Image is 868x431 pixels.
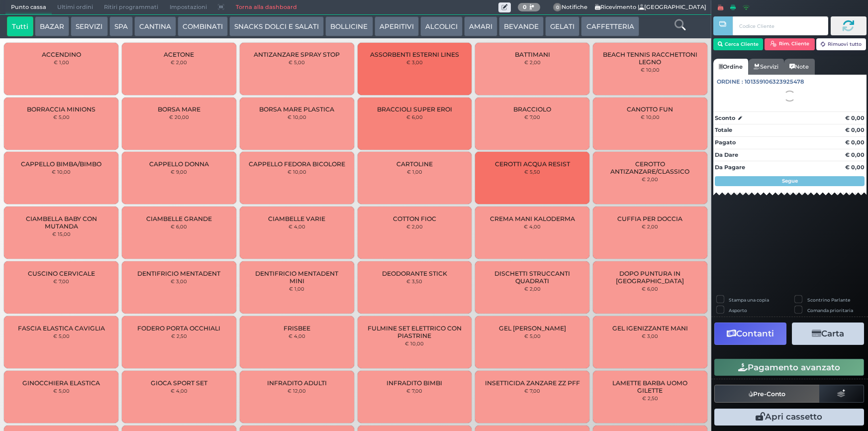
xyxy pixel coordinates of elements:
[53,278,69,284] small: € 7,00
[171,333,187,339] small: € 2,50
[807,307,853,314] label: Comanda prioritaria
[325,16,373,36] button: BOLLICINE
[53,114,70,120] small: € 5,00
[22,379,100,387] span: GINOCCHIERA ELASTICA
[164,51,194,58] span: ACETONE
[612,324,688,332] span: GEL IGENIZZANTE MANI
[845,114,865,121] strong: € 0,00
[581,16,639,36] button: CAFFETTERIA
[784,59,814,75] a: Note
[717,78,743,86] span: Ordine :
[601,270,699,285] span: DOPO PUNTURA IN [GEOGRAPHIC_DATA]
[370,51,459,58] span: ASSORBENTI ESTERNI LINES
[714,323,786,345] button: Contanti
[499,16,544,36] button: BEVANDE
[71,16,107,36] button: SERVIZI
[713,38,764,50] button: Cerca Cliente
[54,59,69,65] small: € 1,00
[464,16,497,36] button: AMARI
[259,106,334,113] span: BORSA MARE PLASTICA
[366,324,463,339] span: FULMINE SET ELETTRICO CON PIASTRINE
[545,16,579,36] button: GELATI
[524,114,540,120] small: € 7,00
[733,16,828,35] input: Codice Cliente
[230,0,302,14] a: Torna alla dashboard
[52,231,71,237] small: € 15,00
[601,160,699,175] span: CEROTTO ANTIZANZARE/CLASSICO
[524,169,540,175] small: € 5,50
[171,388,188,394] small: € 4,00
[715,164,745,171] strong: Da Pagare
[748,59,784,75] a: Servizi
[485,379,580,387] span: INSETTICIDA ZANZARE ZZ PFF
[524,388,540,394] small: € 7,00
[627,106,673,113] span: CANOTTO FUN
[729,297,769,303] label: Stampa una copia
[601,51,699,66] span: BEACH TENNIS RACCHETTONI LEGNO
[178,16,228,36] button: COMBINATI
[288,114,306,120] small: € 10,00
[406,114,423,120] small: € 6,00
[816,38,867,50] button: Rimuovi tutto
[171,278,187,284] small: € 3,00
[52,0,98,14] span: Ultimi ordini
[382,270,447,277] span: DEODORANTE STICK
[7,16,33,36] button: Tutti
[405,340,424,346] small: € 10,00
[715,126,732,133] strong: Totale
[35,16,69,36] button: BAZAR
[171,223,187,229] small: € 6,00
[515,51,550,58] span: BATTIMANI
[254,51,340,58] span: ANTIZANZARE SPRAY STOP
[12,215,110,230] span: CIAMBELLA BABY CON MUTANDA
[765,38,815,50] button: Rim. Cliente
[495,160,570,168] span: CEROTTI ACQUA RESIST
[642,223,658,229] small: € 2,00
[137,324,220,332] span: FODERO PORTA OCCHIALI
[513,106,551,113] span: BRACCIOLO
[134,16,176,36] button: CANTINA
[406,278,422,284] small: € 3,50
[642,286,658,292] small: € 6,00
[169,114,189,120] small: € 20,00
[807,297,850,303] label: Scontrino Parlante
[490,215,575,222] span: CREMA MANI KALODERMA
[171,169,187,175] small: € 9,00
[715,151,738,158] strong: Da Dare
[845,139,865,146] strong: € 0,00
[53,388,70,394] small: € 5,00
[642,176,658,182] small: € 2,00
[714,359,864,376] button: Pagamento avanzato
[98,0,164,14] span: Ritiri programmati
[729,307,747,314] label: Asporto
[499,324,566,332] span: GEL [PERSON_NAME]
[393,215,436,222] span: COTTON FIOC
[407,169,422,175] small: € 1,00
[845,151,865,158] strong: € 0,00
[420,16,463,36] button: ALCOLICI
[164,0,212,14] span: Impostazioni
[248,270,346,285] span: DENTIFRICIO MENTADENT MINI
[713,59,748,75] a: Ordine
[641,114,660,120] small: € 10,00
[289,286,304,292] small: € 1,00
[288,388,306,394] small: € 12,00
[27,106,96,113] span: BORRACCIA MINIONS
[146,215,212,222] span: CIAMBELLE GRANDE
[524,286,541,292] small: € 2,00
[714,385,820,403] button: Pre-Conto
[53,333,70,339] small: € 5,00
[229,16,324,36] button: SNACKS DOLCI E SALATI
[524,333,541,339] small: € 5,00
[601,379,699,394] span: LAMETTE BARBA UOMO GILETTE
[267,379,327,387] span: INFRADITO ADULTI
[524,59,541,65] small: € 2,00
[171,59,187,65] small: € 2,00
[249,160,345,168] span: CAPPELLO FEDORA BICOLORE
[396,160,433,168] span: CARTOLINE
[523,3,527,10] b: 0
[284,324,310,332] span: FRISBEE
[289,223,305,229] small: € 4,00
[406,388,422,394] small: € 7,00
[483,270,581,285] span: DISCHETTI STRUCCANTI QUADRATI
